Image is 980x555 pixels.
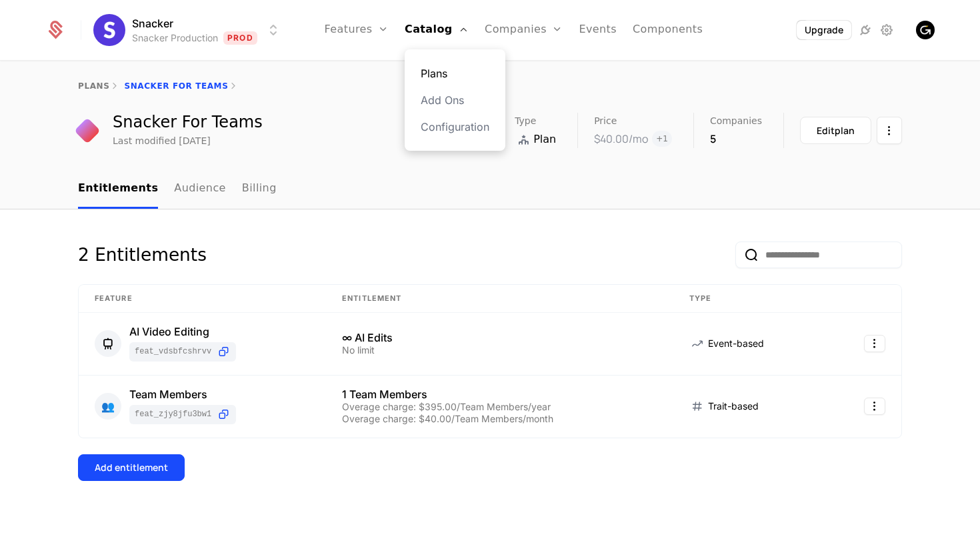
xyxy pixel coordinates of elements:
div: 👥 [95,393,121,420]
button: Select action [864,398,885,415]
button: Select action [877,117,902,144]
button: Select action [864,335,885,352]
a: Integrations [857,22,873,38]
span: Trait-based [708,400,759,413]
img: Shelby Stephens [916,21,935,39]
th: Type [673,285,825,313]
a: Add Ons [421,92,489,108]
div: 2 Entitlements [78,241,207,268]
div: AI Video Editing [129,326,236,337]
div: 5 [710,131,762,147]
a: Entitlements [78,169,158,209]
span: Plan [533,131,556,147]
span: feat_ZJY8jfu3BW1 [135,409,211,420]
div: Edit plan [817,124,855,137]
button: Upgrade [797,21,851,39]
button: Open user button [916,21,935,39]
button: Editplan [800,117,871,144]
th: Entitlement [326,285,673,313]
div: Snacker For Teams [113,114,263,130]
span: Type [515,116,536,125]
span: Event-based [708,337,764,350]
span: feat_VdsBfcshrvV [135,346,211,357]
div: $40.00 /mo [594,131,648,147]
button: Add entitlement [78,454,185,481]
a: Billing [242,169,277,209]
nav: Main [78,169,902,209]
a: Audience [174,169,226,209]
span: + 1 [652,131,672,147]
span: Companies [710,116,762,125]
a: Settings [879,22,895,38]
a: Configuration [421,119,489,135]
div: Add entitlement [95,461,168,474]
div: Team Members [129,389,236,400]
div: Snacker Production [132,31,218,45]
ul: Choose Sub Page [78,169,277,209]
div: Overage charge: $395.00/Team Members/year [342,402,657,412]
span: Price [594,116,617,125]
div: Last modified [DATE] [113,134,211,147]
th: Feature [79,285,326,313]
button: Select environment [97,15,281,45]
span: Prod [223,31,257,45]
a: Plans [421,65,489,81]
div: 1 Team Members [342,389,657,400]
div: ∞ AI Edits [342,332,657,343]
div: Overage charge: $40.00/Team Members/month [342,414,657,424]
div: No limit [342,346,657,355]
img: Snacker [93,14,125,46]
a: plans [78,81,109,91]
span: Snacker [132,15,173,31]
